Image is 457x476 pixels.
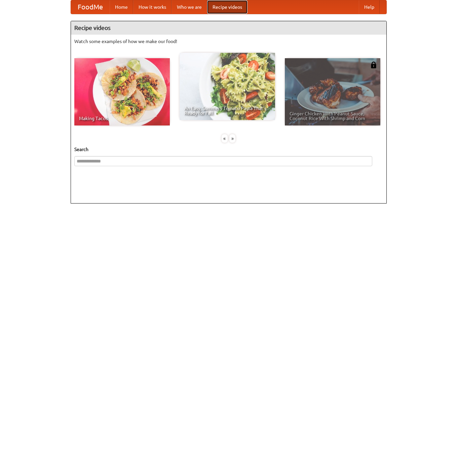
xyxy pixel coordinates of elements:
h4: Recipe videos [71,21,386,35]
a: Recipe videos [207,0,247,14]
span: An Easy, Summery Tomato Pasta That's Ready for Fall [184,106,270,115]
a: Help [359,0,380,14]
h5: Search [74,146,383,153]
a: Who we are [172,0,207,14]
span: Making Tacos [79,116,165,121]
a: Making Tacos [74,58,170,125]
a: Home [110,0,133,14]
a: An Easy, Summery Tomato Pasta That's Ready for Fall [180,53,275,120]
img: 483408.png [370,62,377,68]
a: FoodMe [71,0,110,14]
div: « [222,134,228,143]
div: » [229,134,235,143]
p: Watch some examples of how we make our food! [74,38,383,45]
a: How it works [133,0,172,14]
